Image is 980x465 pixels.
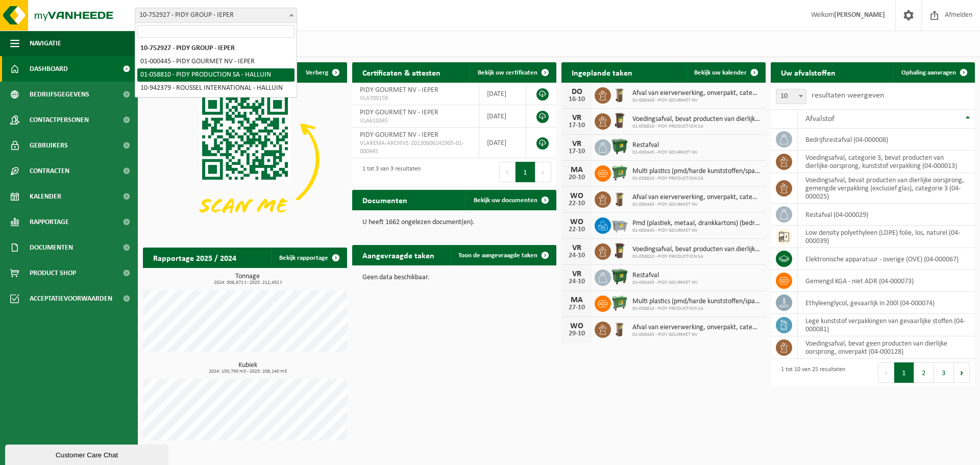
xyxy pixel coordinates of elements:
[632,228,761,234] span: 01-000445 - PIDY GOURMET NV
[137,55,295,68] li: 01-000445 - PIDY GOURMET NV - IEPER
[143,248,247,267] h2: Rapportage 2025 / 2024
[798,292,975,314] td: ethyleenglycol, gevaarlijk in 200l (04-000074)
[805,115,835,123] span: Afvalstof
[914,362,934,383] button: 2
[632,167,761,176] span: Multi plastics (pmd/harde kunststoffen/spanbanden/eps/folie naturel/folie gemeng...
[632,219,761,228] span: Pmd (plastiek, metaal, drankkartons) (bedrijven)
[5,443,170,465] iframe: chat widget
[567,122,587,129] div: 17-10
[137,82,295,95] li: 10-942379 - ROUSSEL INTERNATIONAL - HALLUIN
[798,151,975,173] td: voedingsafval, categorie 3, bevat producten van dierlijke oorsprong, kunststof verpakking (04-000...
[30,56,68,82] span: Dashboard
[30,286,112,311] span: Acceptatievoorwaarden
[798,336,975,359] td: voedingsafval, bevat geen producten van dierlijke oorsprong, onverpakt (04-000128)
[611,138,628,155] img: WB-1100-HPE-GN-01
[611,216,628,233] img: WB-2500-GAL-GY-01
[479,83,526,105] td: [DATE]
[632,254,761,260] span: 01-058810 - PIDY PRODUCTION SA
[135,8,297,23] span: 10-752927 - PIDY GROUP - IEPER
[771,62,846,82] h2: Uw afvalstoffen
[474,197,537,204] span: Bekijk uw documenten
[567,200,587,207] div: 22-10
[567,96,587,103] div: 16-10
[30,184,61,209] span: Kalender
[30,235,73,260] span: Documenten
[632,324,761,332] span: Afval van eierverwerking, onverpakt, categorie 3
[360,117,471,125] span: VLA610345
[632,332,761,338] span: 01-000445 - PIDY GOURMET NV
[632,89,761,97] span: Afval van eierverwerking, onverpakt, categorie 3
[798,270,975,292] td: gemengd KGA - niet ADR (04-000073)
[632,193,761,202] span: Afval van eierverwerking, onverpakt, categorie 3
[878,362,894,383] button: Previous
[298,62,346,83] button: Verberg
[798,204,975,226] td: restafval (04-000029)
[352,62,451,82] h2: Certificaten & attesten
[894,362,914,383] button: 1
[611,320,628,337] img: WB-0140-HPE-BN-01
[632,97,761,104] span: 01-000445 - PIDY GOURMET NV
[611,164,628,181] img: WB-0660-HPE-GN-01
[567,296,587,304] div: MA
[812,91,884,100] label: resultaten weergeven
[632,141,698,150] span: Restafval
[611,86,628,103] img: WB-0140-HPE-BN-01
[834,11,885,19] strong: [PERSON_NAME]
[798,129,975,151] td: bedrijfsrestafval (04-000008)
[360,139,471,156] span: VLAREMA-ARCHIVE-20130606142905-01-000445
[954,362,970,383] button: Next
[362,274,546,281] p: Geen data beschikbaar.
[450,245,555,265] a: Toon de aangevraagde taken
[30,209,69,235] span: Rapportage
[148,362,347,374] h3: Kubiek
[632,176,761,182] span: 01-058810 - PIDY PRODUCTION SA
[479,128,526,158] td: [DATE]
[135,8,297,22] span: 10-752927 - PIDY GROUP - IEPER
[478,69,537,76] span: Bekijk uw certificaten
[798,226,975,248] td: low density polyethyleen (LDPE) folie, los, naturel (04-000039)
[567,270,587,278] div: VR
[499,162,516,182] button: Previous
[798,314,975,336] td: lege kunststof verpakkingen van gevaarlijke stoffen (04-000081)
[137,42,295,55] li: 10-752927 - PIDY GROUP - IEPER
[271,248,346,268] a: Bekijk rapportage
[611,190,628,207] img: WB-0140-HPE-BN-01
[479,105,526,128] td: [DATE]
[901,69,956,76] span: Ophaling aanvragen
[611,268,628,285] img: WB-1100-HPE-GN-01
[30,31,61,56] span: Navigatie
[686,62,765,83] a: Bekijk uw kalender
[632,306,761,312] span: 01-058810 - PIDY PRODUCTION SA
[567,330,587,337] div: 29-10
[694,69,747,76] span: Bekijk uw kalender
[567,218,587,226] div: WO
[360,109,438,116] span: PIDY GOURMET NV - IEPER
[357,161,421,183] div: 1 tot 3 van 3 resultaten
[148,273,347,285] h3: Tonnage
[30,158,69,184] span: Contracten
[632,280,698,286] span: 01-000445 - PIDY GOURMET NV
[934,362,954,383] button: 3
[632,246,761,254] span: Voedingsafval, bevat producten van dierlijke oorsprong, gemengde verpakking (exc...
[776,361,845,384] div: 1 tot 10 van 25 resultaten
[567,226,587,233] div: 22-10
[567,304,587,311] div: 27-10
[360,86,438,94] span: PIDY GOURMET NV - IEPER
[567,140,587,148] div: VR
[30,107,89,133] span: Contactpersonen
[360,131,438,139] span: PIDY GOURMET NV - IEPER
[632,298,761,306] span: Multi plastics (pmd/harde kunststoffen/spanbanden/eps/folie naturel/folie gemeng...
[632,115,761,124] span: Voedingsafval, bevat producten van dierlijke oorsprong, gemengde verpakking (exc...
[893,62,974,83] a: Ophaling aanvragen
[561,62,643,82] h2: Ingeplande taken
[567,148,587,155] div: 17-10
[798,248,975,270] td: elektronische apparatuur - overige (OVE) (04-000067)
[137,68,295,82] li: 01-058810 - PIDY PRODUCTION SA - HALLUIN
[567,192,587,200] div: WO
[776,89,806,104] span: 10
[567,244,587,252] div: VR
[567,174,587,181] div: 20-10
[458,252,537,259] span: Toon de aangevraagde taken
[632,150,698,156] span: 01-000445 - PIDY GOURMET NV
